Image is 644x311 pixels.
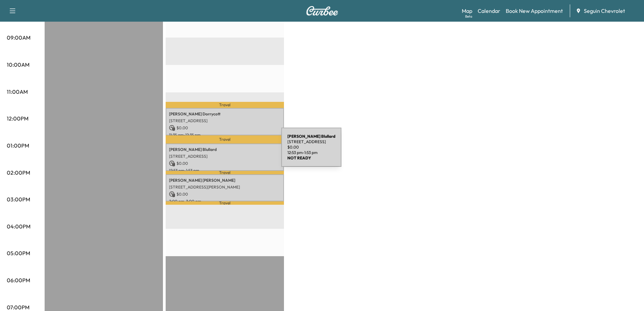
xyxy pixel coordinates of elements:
[169,199,281,204] p: 2:00 pm - 3:00 pm
[169,125,281,131] p: $ 0.00
[169,154,281,159] p: [STREET_ADDRESS]
[506,7,563,15] a: Book New Appointment
[7,61,29,69] p: 10:00AM
[7,276,30,284] p: 06:00PM
[478,7,500,15] a: Calendar
[169,168,281,173] p: 12:53 pm - 1:53 pm
[7,141,29,150] p: 01:00PM
[169,118,281,124] p: [STREET_ADDRESS]
[465,14,472,19] div: Beta
[166,201,284,204] p: Travel
[166,102,284,108] p: Travel
[169,132,281,138] p: 11:35 am - 12:35 pm
[306,6,338,16] img: Curbee Logo
[7,114,28,123] p: 12:00PM
[169,191,281,197] p: $ 0.00
[169,184,281,190] p: [STREET_ADDRESS][PERSON_NAME]
[166,135,284,143] p: Travel
[166,171,284,174] p: Travel
[7,222,30,230] p: 04:00PM
[7,88,28,96] p: 11:00AM
[169,178,281,183] p: [PERSON_NAME] [PERSON_NAME]
[169,160,281,166] p: $ 0.00
[584,7,625,15] span: Seguin Chevrolet
[7,195,30,203] p: 03:00PM
[169,147,281,152] p: [PERSON_NAME] Blullard
[169,111,281,117] p: [PERSON_NAME] Dorrycott
[7,249,30,257] p: 05:00PM
[462,7,472,15] a: MapBeta
[7,34,30,42] p: 09:00AM
[7,169,30,177] p: 02:00PM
